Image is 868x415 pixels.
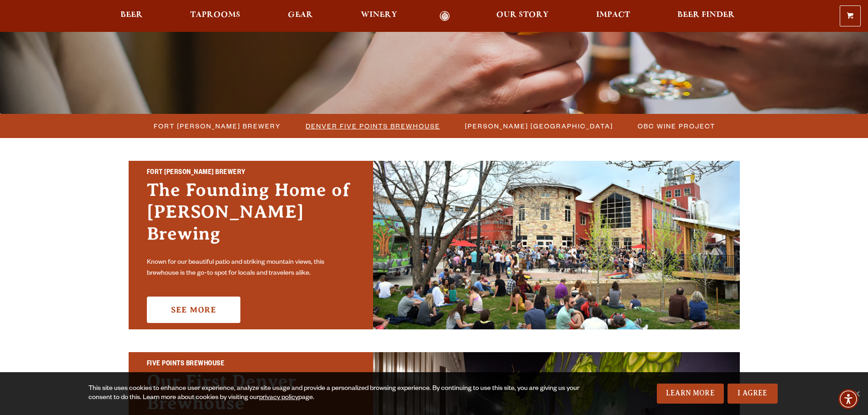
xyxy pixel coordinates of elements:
[596,11,630,19] span: Impact
[728,384,778,404] a: I Agree
[490,11,555,21] a: Our Story
[147,359,355,370] h2: Five Points Brewhouse
[632,119,720,133] a: OBC Wine Project
[496,11,549,19] span: Our Story
[154,119,281,133] span: Fort [PERSON_NAME] Brewery
[147,179,355,254] h3: The Founding Home of [PERSON_NAME] Brewing
[361,11,397,19] span: Winery
[428,11,462,21] a: Odell Home
[288,11,313,19] span: Gear
[306,119,440,133] span: Denver Five Points Brewhouse
[147,167,355,179] h2: Fort [PERSON_NAME] Brewery
[148,119,286,133] a: Fort [PERSON_NAME] Brewery
[459,119,618,133] a: [PERSON_NAME] [GEOGRAPHIC_DATA]
[259,395,298,402] a: privacy policy
[657,384,724,404] a: Learn More
[838,389,858,409] div: Accessibility Menu
[147,257,355,279] p: Known for our beautiful patio and striking mountain views, this brewhouse is the go-to spot for l...
[114,11,149,21] a: Beer
[355,11,403,21] a: Winery
[300,119,445,133] a: Denver Five Points Brewhouse
[677,11,735,19] span: Beer Finder
[184,11,246,21] a: Taprooms
[120,11,143,19] span: Beer
[190,11,240,19] span: Taprooms
[638,119,715,133] span: OBC Wine Project
[465,119,613,133] span: [PERSON_NAME] [GEOGRAPHIC_DATA]
[147,297,240,323] a: See More
[671,11,741,21] a: Beer Finder
[590,11,636,21] a: Impact
[373,161,740,329] img: Fort Collins Brewery & Taproom'
[88,384,582,403] div: This site uses cookies to enhance user experience, analyze site usage and provide a personalized ...
[282,11,319,21] a: Gear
